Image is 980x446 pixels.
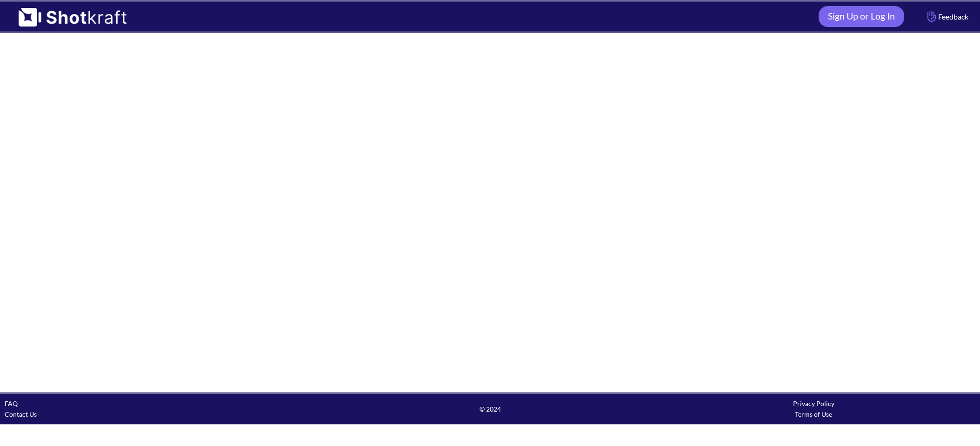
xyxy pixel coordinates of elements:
div: Privacy Policy [652,398,975,409]
span: Feedback [925,11,968,22]
a: Sign Up or Log In [819,6,904,27]
img: Hand Icon [925,8,938,24]
span: © 2024 [328,404,652,414]
a: Contact Us [5,410,37,418]
a: FAQ [5,399,18,407]
div: Terms of Use [652,409,975,419]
